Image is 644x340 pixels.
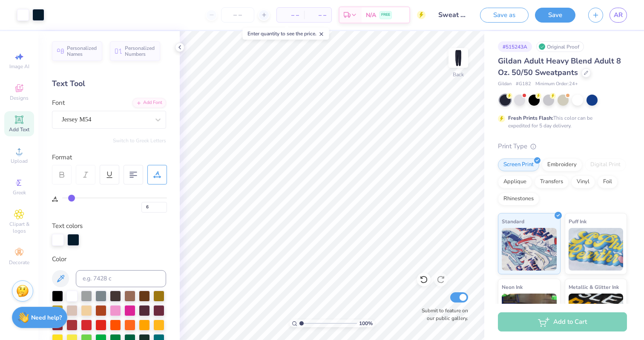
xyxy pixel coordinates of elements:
span: N/A [366,11,376,20]
span: # G182 [516,81,531,88]
div: Color [52,254,166,264]
div: Applique [498,176,532,188]
div: # 515243A [498,41,532,52]
label: Font [52,98,65,108]
a: AR [609,8,627,23]
div: Screen Print [498,158,539,171]
button: Save [535,8,575,23]
label: Submit to feature on our public gallery. [417,307,468,322]
span: FREE [381,12,390,18]
div: Text Tool [52,78,166,89]
input: Untitled Design [432,6,474,23]
img: Metallic & Glitter Ink [569,294,624,336]
div: Enter quantity to see the price. [243,28,329,40]
span: Metallic & Glitter Ink [569,282,619,291]
span: Neon Ink [502,282,523,291]
span: Personalized Names [67,45,97,57]
div: Back [453,71,464,78]
img: Back [450,49,467,66]
input: e.g. 7428 c [76,270,166,287]
strong: Need help? [31,314,62,322]
span: Gildan [498,81,512,88]
img: Puff Ink [569,228,624,271]
span: – – [309,11,326,20]
div: Vinyl [571,176,595,188]
span: Upload [11,158,28,164]
div: Digital Print [585,158,626,171]
span: Designs [10,95,29,101]
span: Minimum Order: 24 + [535,81,578,88]
div: Format [52,153,167,162]
div: Foil [598,176,618,188]
input: – – [221,7,254,23]
button: Switch to Greek Letters [113,137,166,144]
div: This color can be expedited for 5 day delivery. [508,114,613,130]
span: Personalized Numbers [125,45,155,57]
span: Decorate [9,259,29,266]
button: Save as [480,8,529,23]
strong: Fresh Prints Flash: [508,115,553,121]
div: Rhinestones [498,193,539,205]
span: Standard [502,217,524,226]
img: Standard [502,228,557,271]
img: Neon Ink [502,294,557,336]
div: Print Type [498,141,627,151]
span: Add Text [9,126,29,133]
span: Puff Ink [569,217,586,226]
div: Add Font [132,98,166,108]
span: Greek [13,189,26,196]
div: Embroidery [542,158,582,171]
div: Transfers [535,176,569,188]
div: Original Proof [536,41,584,52]
span: 100 % [359,320,373,327]
span: – – [282,11,299,20]
span: Gildan Adult Heavy Blend Adult 8 Oz. 50/50 Sweatpants [498,56,621,78]
span: Image AI [9,63,29,70]
label: Text colors [52,221,83,231]
span: AR [614,10,623,20]
span: Clipart & logos [4,221,34,234]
